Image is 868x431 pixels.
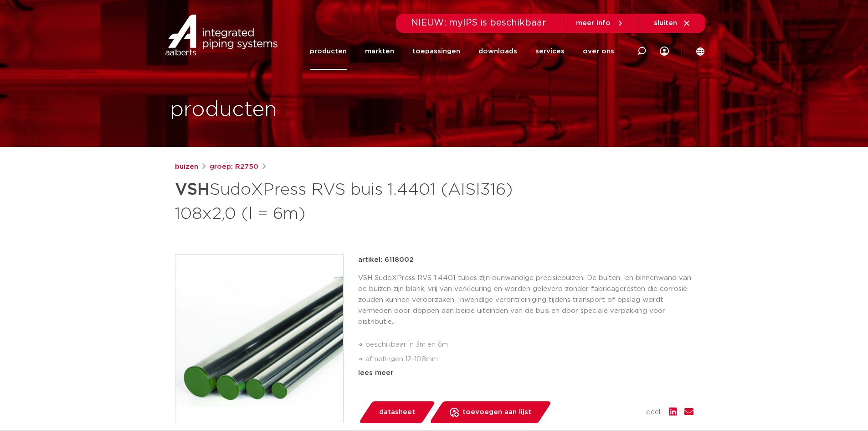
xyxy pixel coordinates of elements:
[175,182,210,198] strong: VSH
[365,338,693,352] li: beschikbaar in 3m en 6m
[210,161,258,172] a: groep: R2750
[358,401,436,423] a: datasheet
[654,19,691,27] a: sluiten
[654,20,677,26] span: sluiten
[412,33,460,70] a: toepassingen
[358,368,693,379] div: lees meer
[583,33,614,70] a: over ons
[175,176,517,225] h1: SudoXPress RVS buis 1.4401 (AISI316) 108x2,0 (l = 6m)
[478,33,517,70] a: downloads
[365,33,394,70] a: markten
[660,33,669,70] div: my IPS
[411,18,546,27] span: NIEUW: myIPS is beschikbaar
[646,407,662,418] span: deel:
[310,33,347,70] a: producten
[310,33,614,70] nav: Menu
[365,352,693,367] li: afmetingen 12-108mm
[462,405,531,420] span: toevoegen aan lijst
[358,273,693,327] p: VSH SudoXPress RVS 1.4401 tubes zijn dunwandige precisiebuizen. De buiten- en binnenwand van de b...
[170,95,277,125] h1: producten
[358,254,414,265] p: artikel: 6118002
[576,20,611,26] span: meer info
[379,405,415,420] span: datasheet
[175,161,198,172] a: buizen
[576,19,624,27] a: meer info
[175,255,343,423] img: Product Image for VSH SudoXPress RVS buis 1.4401 (AISI316) 108x2,0 (l = 6m)
[535,33,565,70] a: services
